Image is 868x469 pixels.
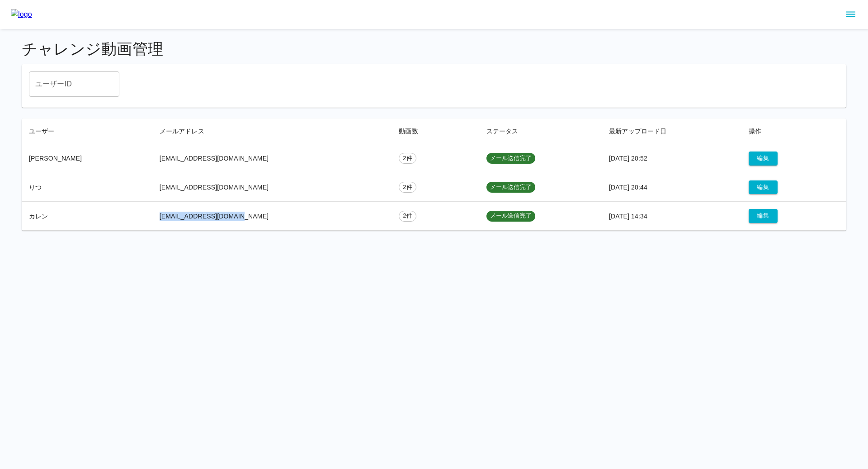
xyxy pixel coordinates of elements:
td: [DATE] 14:34 [602,202,741,231]
th: 動画数 [392,118,479,144]
td: りつ [22,173,152,202]
span: 2件 [399,212,416,220]
th: メールアドレス [152,118,392,144]
button: 編集 [749,180,778,194]
span: メール送信完了 [486,183,535,192]
td: [DATE] 20:52 [602,144,741,173]
button: sidemenu [843,7,859,22]
span: 2件 [399,154,416,163]
span: メール送信完了 [486,154,535,163]
td: [EMAIL_ADDRESS][DOMAIN_NAME] [152,202,392,231]
th: ユーザー [22,118,152,144]
span: 2件 [399,183,416,192]
th: ステータス [479,118,602,144]
td: [PERSON_NAME] [22,144,152,173]
td: [EMAIL_ADDRESS][DOMAIN_NAME] [152,173,392,202]
h4: チャレンジ動画管理 [22,40,846,59]
button: 編集 [749,209,778,223]
th: 操作 [741,118,846,144]
img: logo [11,9,32,20]
th: 最新アップロード日 [602,118,741,144]
td: [DATE] 20:44 [602,173,741,202]
td: カレン [22,202,152,231]
span: メール送信完了 [486,212,535,220]
td: [EMAIL_ADDRESS][DOMAIN_NAME] [152,144,392,173]
button: 編集 [749,152,778,166]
